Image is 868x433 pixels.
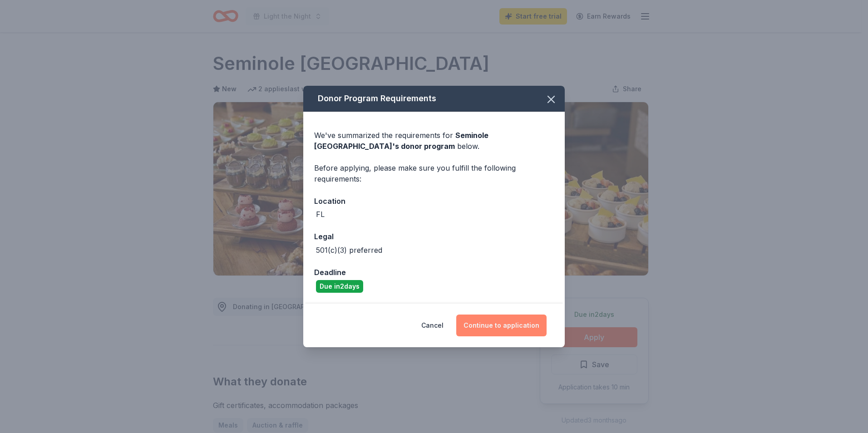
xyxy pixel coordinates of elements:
[456,315,547,336] button: Continue to application
[316,280,363,293] div: Due in 2 days
[314,266,554,278] div: Deadline
[314,231,554,242] div: Legal
[314,130,554,152] div: We've summarized the requirements for below.
[421,315,444,336] button: Cancel
[316,245,382,256] div: 501(c)(3) preferred
[316,209,325,220] div: FL
[303,86,565,112] div: Donor Program Requirements
[314,195,554,207] div: Location
[314,162,554,184] div: Before applying, please make sure you fulfill the following requirements:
